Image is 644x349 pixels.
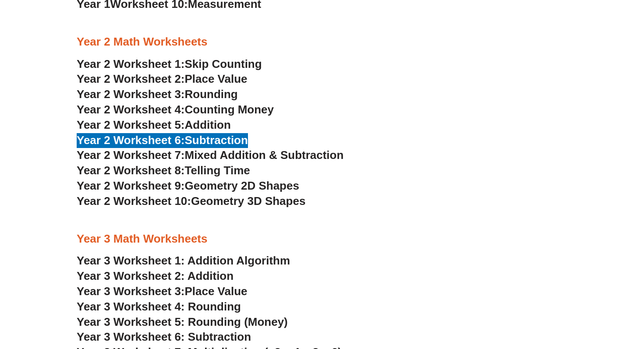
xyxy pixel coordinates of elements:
span: Year 2 Worksheet 5: [77,118,185,131]
span: Addition [185,118,231,131]
a: Year 2 Worksheet 3:Rounding [77,88,238,101]
a: Year 3 Worksheet 6: Subtraction [77,330,251,343]
a: Year 2 Worksheet 4:Counting Money [77,103,274,116]
span: Geometry 2D Shapes [185,179,299,192]
span: Geometry 3D Shapes [191,194,305,208]
span: Year 2 Worksheet 6: [77,134,185,147]
a: Year 3 Worksheet 3:Place Value [77,285,248,298]
span: Counting Money [185,103,274,116]
a: Year 2 Worksheet 6:Subtraction [77,134,248,147]
span: Place Value [185,72,248,85]
a: Year 3 Worksheet 4: Rounding [77,300,241,313]
span: Skip Counting [185,57,262,71]
a: Year 2 Worksheet 8:Telling Time [77,164,250,177]
span: Year 2 Worksheet 7: [77,148,185,162]
span: Year 2 Worksheet 1: [77,57,185,71]
a: Year 2 Worksheet 10:Geometry 3D Shapes [77,194,305,208]
span: Year 2 Worksheet 2: [77,72,185,85]
span: Year 2 Worksheet 10: [77,194,191,208]
h3: Year 2 Math Worksheets [77,35,567,49]
a: Year 3 Worksheet 2: Addition [77,269,234,282]
span: Year 2 Worksheet 8: [77,164,185,177]
span: Telling Time [185,164,250,177]
span: Place Value [185,285,248,298]
span: Year 3 Worksheet 3: [77,285,185,298]
span: Year 2 Worksheet 9: [77,179,185,192]
span: Year 2 Worksheet 4: [77,103,185,116]
span: Subtraction [185,134,248,147]
span: Rounding [185,88,238,101]
a: Year 2 Worksheet 5:Addition [77,118,231,131]
iframe: Chat Widget [494,250,644,349]
span: Mixed Addition & Subtraction [185,148,344,162]
h3: Year 3 Math Worksheets [77,232,567,247]
a: Year 2 Worksheet 2:Place Value [77,72,248,85]
a: Year 3 Worksheet 5: Rounding (Money) [77,315,288,328]
a: Year 2 Worksheet 7:Mixed Addition & Subtraction [77,148,343,162]
a: Year 2 Worksheet 1:Skip Counting [77,57,262,71]
a: Year 2 Worksheet 9:Geometry 2D Shapes [77,179,299,192]
a: Year 3 Worksheet 1: Addition Algorithm [77,254,290,267]
span: Year 2 Worksheet 3: [77,88,185,101]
